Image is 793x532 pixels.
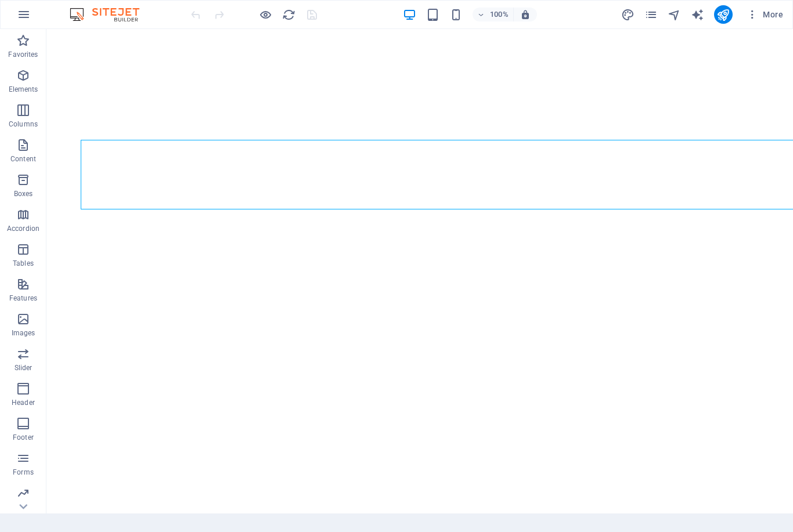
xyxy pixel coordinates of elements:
i: Reload page [282,8,295,21]
button: pages [644,8,658,21]
span: More [747,9,783,20]
h6: 100% [490,8,509,21]
i: Publish [716,8,730,21]
p: Header [12,398,35,407]
p: Tables [13,259,34,268]
p: Slider [15,363,33,372]
p: Footer [13,433,34,442]
button: navigator [668,8,682,21]
p: Boxes [14,189,33,198]
p: Forms [13,468,34,477]
img: Editor Logo [67,8,154,21]
button: 100% [473,8,514,21]
i: Design (Ctrl+Alt+Y) [621,8,635,21]
p: Features [9,294,37,303]
p: Accordion [7,224,39,233]
i: Navigator [668,8,681,21]
p: Images [12,328,35,338]
p: Content [10,154,36,164]
p: Favorites [8,50,38,59]
button: design [621,8,635,21]
i: Pages (Ctrl+Alt+S) [644,8,658,21]
button: reload [282,8,295,21]
button: publish [714,5,733,24]
i: AI Writer [691,8,704,21]
p: Columns [9,120,38,129]
button: text_generator [691,8,705,21]
button: More [742,5,788,24]
i: On resize automatically adjust zoom level to fit chosen device. [520,9,531,20]
button: Click here to leave preview mode and continue editing [258,8,272,21]
p: Elements [9,85,38,94]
